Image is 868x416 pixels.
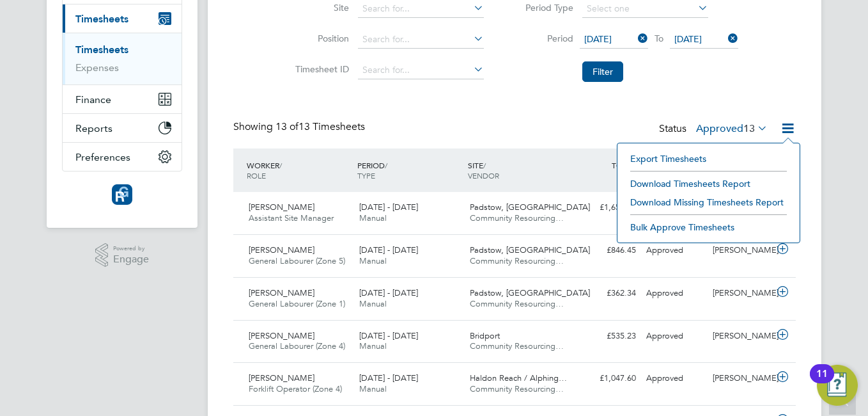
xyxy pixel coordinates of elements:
[291,33,349,44] label: Position
[359,340,387,351] span: Manual
[651,30,667,47] span: To
[641,240,708,261] div: Approved
[249,383,342,394] span: Forklift Operator (Zone 4)
[470,202,590,212] span: Padstow, [GEOGRAPHIC_DATA]
[641,283,708,304] div: Approved
[641,326,708,347] div: Approved
[357,170,375,180] span: TYPE
[708,368,774,389] div: [PERSON_NAME]
[249,287,314,298] span: [PERSON_NAME]
[696,122,768,135] label: Approved
[249,255,345,266] span: General Labourer (Zone 5)
[275,120,298,133] span: 13 of
[817,365,858,406] button: Open Resource Center, 11 new notifications
[468,170,499,180] span: VENDOR
[249,340,345,351] span: General Labourer (Zone 4)
[359,330,418,341] span: [DATE] - [DATE]
[63,4,182,33] button: Timesheets
[584,33,612,45] span: [DATE]
[249,244,314,255] span: [PERSON_NAME]
[359,383,387,394] span: Manual
[249,372,314,383] span: [PERSON_NAME]
[575,368,641,389] div: £1,047.60
[470,255,564,266] span: Community Resourcing…
[516,2,573,13] label: Period Type
[63,114,182,142] button: Reports
[575,240,641,261] div: £846.45
[385,160,387,170] span: /
[575,326,641,347] div: £535.23
[233,120,368,134] div: Showing
[359,202,418,212] span: [DATE] - [DATE]
[465,154,575,187] div: SITE
[249,330,314,341] span: [PERSON_NAME]
[113,254,149,265] span: Engage
[359,212,387,223] span: Manual
[291,2,349,13] label: Site
[575,197,641,218] div: £1,653.00
[624,193,793,211] li: Download Missing Timesheets Report
[63,85,182,113] button: Finance
[95,243,150,268] a: Powered byEngage
[75,44,128,56] a: Timesheets
[63,33,182,84] div: Timesheets
[708,283,774,304] div: [PERSON_NAME]
[470,330,500,341] span: Bridport
[279,160,282,170] span: /
[249,298,345,309] span: General Labourer (Zone 1)
[359,244,418,255] span: [DATE] - [DATE]
[249,212,334,223] span: Assistant Site Manager
[582,61,623,82] button: Filter
[470,340,564,351] span: Community Resourcing…
[470,372,567,383] span: Haldon Reach / Alphing…
[708,326,774,347] div: [PERSON_NAME]
[112,184,132,205] img: resourcinggroup-logo-retina.png
[75,13,128,25] span: Timesheets
[359,255,387,266] span: Manual
[359,372,418,383] span: [DATE] - [DATE]
[359,287,418,298] span: [DATE] - [DATE]
[624,175,793,193] li: Download Timesheets Report
[708,240,774,261] div: [PERSON_NAME]
[244,154,354,187] div: WORKER
[470,287,590,298] span: Padstow, [GEOGRAPHIC_DATA]
[612,160,635,170] span: TOTAL
[75,151,130,163] span: Preferences
[354,154,465,187] div: PERIOD
[113,243,149,254] span: Powered by
[575,283,641,304] div: £362.34
[641,368,708,389] div: Approved
[75,61,119,74] a: Expenses
[75,122,112,134] span: Reports
[659,120,770,138] div: Status
[483,160,486,170] span: /
[470,212,564,223] span: Community Resourcing…
[247,170,266,180] span: ROLE
[62,184,182,205] a: Go to home page
[75,93,111,106] span: Finance
[516,33,573,44] label: Period
[470,298,564,309] span: Community Resourcing…
[816,374,828,390] div: 11
[624,150,793,168] li: Export Timesheets
[470,244,590,255] span: Padstow, [GEOGRAPHIC_DATA]
[358,61,484,79] input: Search for...
[249,202,314,212] span: [PERSON_NAME]
[291,63,349,75] label: Timesheet ID
[275,120,365,133] span: 13 Timesheets
[624,218,793,236] li: Bulk Approve Timesheets
[63,143,182,171] button: Preferences
[470,383,564,394] span: Community Resourcing…
[674,33,702,45] span: [DATE]
[359,298,387,309] span: Manual
[743,122,755,135] span: 13
[358,31,484,49] input: Search for...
